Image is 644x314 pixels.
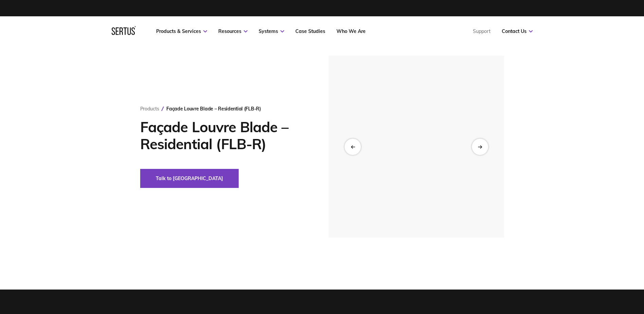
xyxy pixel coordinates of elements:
[218,28,247,34] a: Resources
[140,106,159,112] a: Products
[502,28,533,34] a: Contact Us
[336,28,366,34] a: Who We Are
[295,28,325,34] a: Case Studies
[140,169,239,188] button: Talk to [GEOGRAPHIC_DATA]
[140,119,308,153] h1: Façade Louvre Blade – Residential (FLB-R)
[259,28,284,34] a: Systems
[156,28,207,34] a: Products & Services
[473,28,491,34] a: Support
